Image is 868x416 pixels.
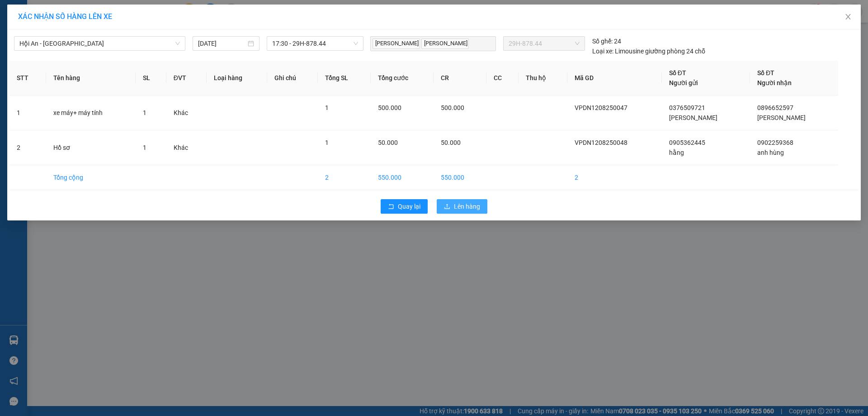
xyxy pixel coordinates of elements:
[434,165,487,190] td: 550.000
[575,139,627,146] span: VPDN1208250048
[757,69,774,77] span: Số ĐT
[441,139,461,146] span: 50.000
[373,38,420,49] span: [PERSON_NAME]
[575,104,627,111] span: VPDN1208250047
[166,96,207,130] td: Khác
[267,61,318,96] th: Ghi chú
[143,109,146,116] span: 1
[844,13,852,20] span: close
[10,7,72,37] strong: CHUYỂN PHÁT NHANH HK BUSLINES
[437,199,487,214] button: uploadLên hàng
[143,144,146,151] span: 1
[3,35,5,80] img: logo
[669,104,705,111] span: 0376509721
[509,37,579,50] span: 29H-878.44
[567,165,662,190] td: 2
[669,79,698,86] span: Người gửi
[272,37,358,50] span: 17:30 - 29H-878.44
[444,203,450,210] span: upload
[757,139,793,146] span: 0902259368
[371,165,434,190] td: 550.000
[9,53,77,67] span: ↔ [GEOGRAPHIC_DATA]
[198,38,246,48] input: 12/08/2025
[567,61,662,96] th: Mã GD
[18,12,112,21] span: XÁC NHẬN SỐ HÀNG LÊN XE
[519,61,567,96] th: Thu hộ
[669,149,684,156] span: hằng
[757,114,806,121] span: [PERSON_NAME]
[318,61,370,96] th: Tổng SL
[486,61,518,96] th: CC
[166,130,207,165] td: Khác
[835,5,861,30] button: Close
[371,61,434,96] th: Tổng cước
[6,38,77,67] span: SAPA, LÀO CAI ↔ [GEOGRAPHIC_DATA]
[318,165,370,190] td: 2
[207,61,267,96] th: Loại hàng
[46,130,136,165] td: Hồ sơ
[669,114,717,121] span: [PERSON_NAME]
[6,46,77,67] span: ↔ [GEOGRAPHIC_DATA]
[378,139,398,146] span: 50.000
[592,36,621,46] div: 24
[325,104,329,111] span: 1
[325,139,329,146] span: 1
[46,61,136,96] th: Tên hàng
[136,61,166,96] th: SL
[398,201,420,211] span: Quay lại
[421,38,469,49] span: [PERSON_NAME]
[669,69,686,77] span: Số ĐT
[592,46,613,56] span: Loại xe:
[434,61,487,96] th: CR
[757,79,792,86] span: Người nhận
[454,201,480,211] span: Lên hàng
[757,104,793,111] span: 0896652597
[19,37,180,50] span: Hội An - Hà Nội
[78,65,143,75] span: VPDN1208250048
[592,36,613,46] span: Số ghế:
[378,104,401,111] span: 500.000
[9,130,46,165] td: 2
[441,104,464,111] span: 500.000
[9,61,46,96] th: STT
[592,46,705,56] div: Limousine giường phòng 24 chỗ
[46,165,136,190] td: Tổng cộng
[9,96,46,130] td: 1
[46,96,136,130] td: xe máy+ máy tính
[757,149,784,156] span: anh hùng
[166,61,207,96] th: ĐVT
[388,203,394,210] span: rollback
[381,199,428,214] button: rollbackQuay lại
[669,139,705,146] span: 0905362445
